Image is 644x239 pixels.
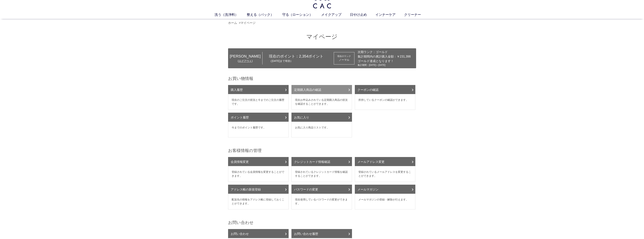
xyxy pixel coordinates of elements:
dt: 現在のランク [337,55,351,58]
div: ノーマル [337,58,351,62]
a: お気に入り [291,113,352,122]
dd: 登録されている会員情報を変更することができます。 [228,166,289,182]
dd: 登録されているクレジットカード情報を確認することができます。 [291,166,352,182]
dd: 所持しているクーポンの確認ができます。 [355,94,415,110]
a: 整える（パック） [247,12,282,17]
div: ( ) [228,59,262,63]
h1: マイページ [228,33,416,41]
a: 洗う（洗浄料） [215,12,247,17]
dd: メールマガジンの登録・解除が行えます。 [355,194,415,209]
div: 現在のポイント： ポイント [262,53,330,63]
div: 集計期間：[DATE]～[DATE] [358,63,411,67]
a: ポイント履歴 [228,113,289,122]
a: 会員情報変更 [228,157,289,166]
div: 次期ランク：ゴールド [358,50,411,54]
h2: お問い合わせ [228,220,416,225]
dd: 今までのポイント履歴です。 [228,122,289,137]
a: 購入履歴 [228,85,289,94]
a: 日やけ止め [350,12,375,17]
dd: 現在お申込みされている定期購入商品の状況を確認することができます。 [291,94,352,110]
a: マイページ [240,21,256,24]
a: メールマガジン [355,185,415,194]
dd: 現在のご注文の状況と今までのご注文の履歴です。 [228,94,289,110]
a: パスワードの変更 [291,185,352,194]
p: 配送先の情報をアドレス帳に登録しておくことができます。 [232,198,285,206]
div: [PERSON_NAME] [228,53,262,59]
li: > [239,21,256,25]
a: クリーナー [404,12,429,17]
dd: お気に入り商品リストです。 [291,122,352,137]
a: クレジットカード情報確認 [291,157,352,166]
a: お問い合わせ履歴 [291,229,352,238]
h2: お客様情報の管理 [228,148,416,153]
a: お問い合わせ [228,229,289,238]
a: メイクアップ [321,12,350,17]
div: ゴールド達成となります！ [358,59,411,63]
a: メールアドレス変更 [355,157,415,166]
a: クーポンの確認 [355,85,415,94]
span: 2,354 [299,54,308,58]
a: 定期購入商品の確認 [291,85,352,94]
a: アドレス帳の新規登録 [228,185,289,194]
p: （[DATE]まで有効） [269,59,330,63]
div: 集計期間内の累計購入金額：￥231,398 [358,54,411,59]
a: ログアウト [239,59,252,62]
dd: 登録されているメールアドレスを変更することができます。 [355,166,415,182]
dd: 現在使用しているパスワードの変更ができます。 [291,194,352,209]
a: 守る（ローション） [282,12,321,17]
a: ホーム [228,21,237,24]
h2: お買い物情報 [228,76,416,81]
a: インナーケア [375,12,404,17]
